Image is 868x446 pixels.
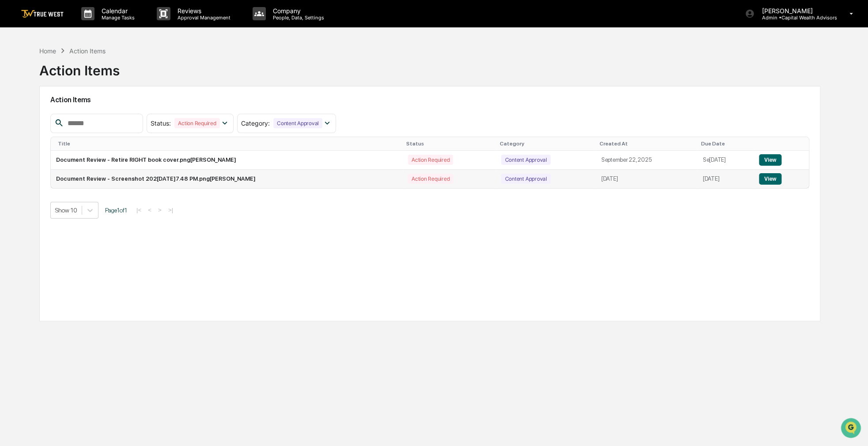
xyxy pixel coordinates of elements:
h2: Action Items [50,96,809,104]
td: Document Review - Screenshot 202[DATE]7.48 PM.png[PERSON_NAME] [51,170,403,188]
button: See all [137,96,161,106]
span: Data Lookup [18,173,56,182]
td: [DATE] [698,170,754,188]
div: Action Required [408,155,453,165]
span: Status : [151,119,171,127]
div: Created At [600,141,694,147]
div: We're available if you need us! [40,76,121,83]
span: • [73,119,76,126]
button: View [759,154,781,166]
div: Past conversations [9,97,59,104]
div: Action Items [69,47,106,55]
div: Category [499,141,592,147]
div: Status [406,141,493,147]
div: Action Items [39,56,120,78]
button: > [155,206,164,214]
p: Calendar [94,7,139,15]
div: Title [58,141,399,147]
p: How can we help? [9,18,161,32]
td: Se[DATE] [698,151,754,170]
span: Page 1 of 1 [105,207,127,214]
span: Attestations [73,156,109,165]
button: Start new chat [150,70,161,80]
iframe: Open customer support [840,417,864,441]
a: View [759,156,781,163]
td: Document Review - Retire RIGHT book cover.png[PERSON_NAME] [51,151,403,170]
div: Action Required [408,174,453,184]
td: [DATE] [596,170,698,188]
p: Reviews [170,7,235,15]
button: |< [134,206,144,214]
span: [DATE][DATE] [78,119,114,126]
a: 🗄️Attestations [60,152,113,168]
p: Approval Management [170,15,235,21]
p: Company [266,7,328,15]
img: Sigrid Alegria [9,111,23,125]
div: Content Approval [501,174,550,184]
span: Preclearance [18,156,57,165]
div: Content Approval [501,155,550,165]
div: Due Date [701,141,750,147]
img: logo [21,10,64,18]
button: View [759,173,781,185]
p: [PERSON_NAME] [755,7,837,15]
a: View [759,175,781,182]
a: Powered byPylon [62,194,107,201]
button: < [145,206,154,214]
div: Home [39,47,56,55]
button: >| [166,206,176,214]
a: 🔎Data Lookup [5,169,59,185]
div: Action Required [174,118,219,128]
div: Start new chat [40,67,145,76]
div: 🖐️ [9,157,16,164]
p: Manage Tasks [94,15,139,21]
p: Admin • Capital Wealth Advisors [755,15,837,21]
a: 🖐️Preclearance [5,152,60,168]
img: 8933085812038_c878075ebb4cc5468115_72.jpg [19,67,34,83]
div: 🗄️ [64,157,71,164]
span: Category : [241,119,270,127]
td: September 22, 2025 [596,151,698,170]
span: Pylon [88,194,107,201]
img: 1746055101610-c473b297-6a78-478c-a979-82029cc54cd1 [9,67,25,83]
div: 🔎 [9,174,16,181]
div: Content Approval [273,118,322,128]
p: People, Data, Settings [266,15,328,21]
span: [PERSON_NAME] [27,119,72,126]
